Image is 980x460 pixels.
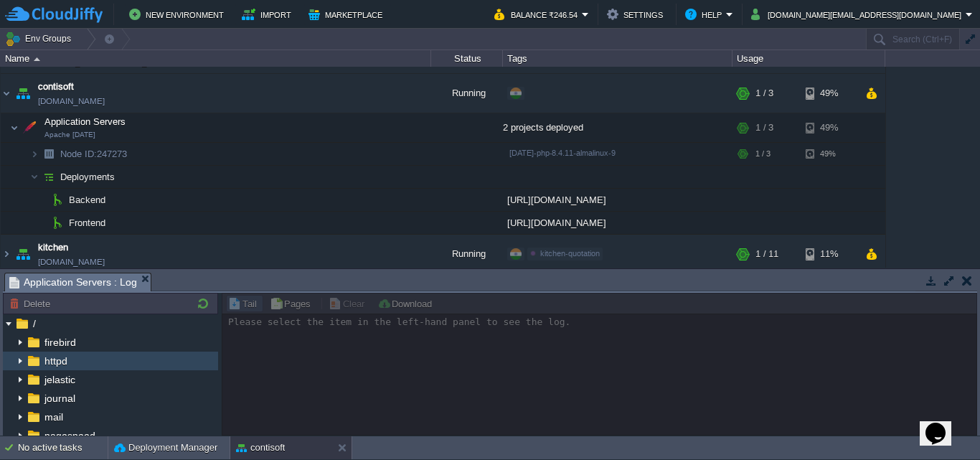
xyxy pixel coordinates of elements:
img: AMDAwAAAACH5BAEAAAAALAAAAAABAAEAAAICRAEAOw== [30,166,39,188]
button: [DOMAIN_NAME][EMAIL_ADDRESS][DOMAIN_NAME] [751,6,966,23]
img: AMDAwAAAACH5BAEAAAAALAAAAAABAAEAAAICRAEAOw== [39,143,59,165]
img: AMDAwAAAACH5BAEAAAAALAAAAAABAAEAAAICRAEAOw== [10,113,19,142]
div: 49% [806,113,852,142]
button: contisoft [236,441,285,455]
div: Running [431,235,503,273]
a: [DOMAIN_NAME] [38,94,105,108]
img: AMDAwAAAACH5BAEAAAAALAAAAAABAAEAAAICRAEAOw== [34,57,40,61]
span: Application Servers [43,116,128,128]
button: Deployment Manager [114,441,217,455]
div: 1 / 11 [755,235,778,273]
a: Frontend [67,217,108,229]
a: jelastic [42,373,77,386]
div: Tags [504,50,732,67]
img: AMDAwAAAACH5BAEAAAAALAAAAAABAAEAAAICRAEAOw== [30,143,39,165]
a: journal [42,392,77,405]
a: mail [42,410,65,423]
div: 11% [806,235,852,273]
div: 2 projects deployed [503,113,732,142]
div: No active tasks [18,436,108,459]
img: AMDAwAAAACH5BAEAAAAALAAAAAABAAEAAAICRAEAOw== [13,74,33,113]
div: [URL][DOMAIN_NAME] [503,189,732,211]
img: CloudJiffy [5,6,103,24]
a: / [30,317,38,330]
img: AMDAwAAAACH5BAEAAAAALAAAAAABAAEAAAICRAEAOw== [47,212,67,234]
button: Delete [9,297,55,310]
a: contisoft [38,80,74,94]
img: AMDAwAAAACH5BAEAAAAALAAAAAABAAEAAAICRAEAOw== [47,189,67,211]
button: Balance ₹246.54 [494,6,582,23]
span: Node ID: [60,149,97,159]
img: AMDAwAAAACH5BAEAAAAALAAAAAABAAEAAAICRAEAOw== [19,113,39,142]
a: Backend [67,194,108,206]
img: AMDAwAAAACH5BAEAAAAALAAAAAABAAEAAAICRAEAOw== [1,235,12,273]
div: [URL][DOMAIN_NAME] [503,212,732,234]
a: [DOMAIN_NAME] [38,255,105,269]
button: Env Groups [5,29,76,49]
span: Application Servers : Log [9,273,137,291]
div: Status [432,50,502,67]
a: kitchen [38,240,68,255]
button: New Environment [129,6,228,23]
a: pagespeed [42,429,98,442]
img: AMDAwAAAACH5BAEAAAAALAAAAAABAAEAAAICRAEAOw== [39,166,59,188]
img: AMDAwAAAACH5BAEAAAAALAAAAAABAAEAAAICRAEAOw== [13,235,33,273]
div: Usage [733,50,885,67]
div: 49% [806,74,852,113]
button: Settings [607,6,667,23]
button: Import [242,6,296,23]
img: AMDAwAAAACH5BAEAAAAALAAAAAABAAEAAAICRAEAOw== [1,74,12,113]
span: kitchen-quotation [540,249,600,258]
div: 1 / 3 [755,74,773,113]
div: 49% [806,143,852,165]
div: 1 / 3 [755,113,773,142]
span: Apache [DATE] [44,131,95,139]
a: Deployments [59,171,117,183]
a: Application ServersApache [DATE] [43,116,128,127]
span: [DATE]-php-8.4.11-almalinux-9 [509,149,616,157]
img: AMDAwAAAACH5BAEAAAAALAAAAAABAAEAAAICRAEAOw== [39,212,47,234]
img: AMDAwAAAACH5BAEAAAAALAAAAAABAAEAAAICRAEAOw== [39,189,47,211]
a: Node ID:247273 [59,148,129,160]
div: 1 / 3 [755,143,771,165]
a: firebird [42,336,78,349]
span: 247273 [59,148,129,160]
div: Name [1,50,430,67]
button: Marketplace [308,6,387,23]
a: httpd [42,355,70,367]
button: Help [685,6,726,23]
iframe: chat widget [920,403,966,446]
div: Running [431,74,503,113]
